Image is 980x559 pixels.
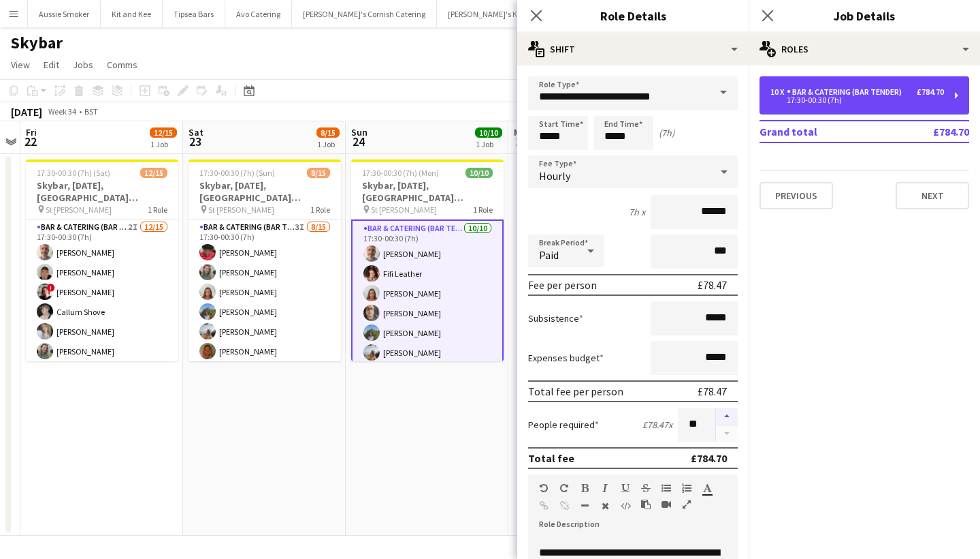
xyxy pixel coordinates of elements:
[351,179,504,204] h3: Skybar, [DATE], [GEOGRAPHIC_DATA][PERSON_NAME]
[189,126,203,138] span: Sat
[67,56,99,74] a: Jobs
[163,1,225,27] button: Tipsea Bars
[698,384,727,398] div: £78.47
[476,139,502,149] div: 1 Job
[46,205,112,215] span: St [PERSON_NAME]
[749,33,980,65] div: Roles
[465,168,493,178] span: 10/10
[600,483,610,494] button: Italic
[437,1,551,27] button: [PERSON_NAME]'s Kitchen
[475,127,502,138] span: 10/10
[559,483,569,494] button: Redo
[186,134,203,149] span: 23
[292,1,437,27] button: [PERSON_NAME]'s Cornish Catering
[661,499,671,510] button: Insert video
[702,483,712,494] button: Text Color
[580,500,589,511] button: Horizontal Line
[199,168,275,178] span: 17:30-00:30 (7h) (Sun)
[629,206,645,218] div: 7h x
[641,483,651,494] button: Strikethrough
[759,121,888,142] td: Grand total
[28,1,101,27] button: Aussie Smoker
[45,106,79,117] span: Week 34
[11,33,63,53] h1: Skybar
[917,87,944,97] div: £784.70
[225,1,292,27] button: Avo Catering
[517,33,749,65] div: Shift
[691,451,727,465] div: £784.70
[514,126,532,138] span: Mon
[24,134,37,149] span: 22
[528,384,623,398] div: Total fee per person
[580,483,589,494] button: Bold
[26,160,178,361] app-job-card: 17:30-00:30 (7h) (Sat)12/15Skybar, [DATE], [GEOGRAPHIC_DATA][PERSON_NAME] St [PERSON_NAME]1 RoleB...
[140,168,167,178] span: 12/15
[661,483,671,494] button: Unordered List
[517,7,749,25] h3: Role Details
[642,419,672,431] div: £78.47 x
[148,205,167,215] span: 1 Role
[44,59,59,71] span: Edit
[189,220,341,543] app-card-role: Bar & Catering (Bar Tender)3I8/1517:30-00:30 (7h)[PERSON_NAME][PERSON_NAME][PERSON_NAME][PERSON_N...
[47,284,55,292] span: !
[101,1,163,27] button: Kit and Kee
[349,134,367,149] span: 24
[11,105,42,119] div: [DATE]
[189,160,341,361] app-job-card: 17:30-00:30 (7h) (Sun)8/15Skybar, [DATE], [GEOGRAPHIC_DATA][PERSON_NAME] St [PERSON_NAME]1 RoleBa...
[362,168,439,178] span: 17:30-00:30 (7h) (Mon)
[107,59,137,71] span: Comms
[307,168,330,178] span: 8/15
[528,352,604,364] label: Expenses budget
[698,278,727,292] div: £78.47
[716,408,738,425] button: Increase
[371,205,437,215] span: St [PERSON_NAME]
[351,126,367,138] span: Sun
[37,168,110,178] span: 17:30-00:30 (7h) (Sat)
[351,220,504,447] app-card-role: Bar & Catering (Bar Tender)10/1017:30-00:30 (7h)[PERSON_NAME]Fifi Leather[PERSON_NAME][PERSON_NAM...
[26,126,37,138] span: Fri
[659,127,674,139] div: (7h)
[888,121,969,142] td: £784.70
[73,59,93,71] span: Jobs
[896,182,969,209] button: Next
[84,106,98,117] div: BST
[600,500,610,511] button: Clear Formatting
[770,87,787,97] div: 10 x
[310,205,330,215] span: 1 Role
[150,127,177,138] span: 12/15
[5,56,35,74] a: View
[641,499,651,510] button: Paste as plain text
[770,97,944,104] div: 17:30-00:30 (7h)
[528,451,574,465] div: Total fee
[682,483,691,494] button: Ordered List
[26,220,178,543] app-card-role: Bar & Catering (Bar Tender)2I12/1517:30-00:30 (7h)[PERSON_NAME][PERSON_NAME]![PERSON_NAME]Callum ...
[539,248,559,262] span: Paid
[208,205,274,215] span: St [PERSON_NAME]
[528,419,599,431] label: People required
[528,312,583,324] label: Subsistence
[189,179,341,204] h3: Skybar, [DATE], [GEOGRAPHIC_DATA][PERSON_NAME]
[317,139,339,149] div: 1 Job
[26,179,178,204] h3: Skybar, [DATE], [GEOGRAPHIC_DATA][PERSON_NAME]
[150,139,176,149] div: 1 Job
[11,59,30,71] span: View
[749,7,980,25] h3: Job Details
[759,182,833,209] button: Previous
[101,56,143,74] a: Comms
[539,169,570,183] span: Hourly
[473,205,493,215] span: 1 Role
[351,160,504,361] app-job-card: 17:30-00:30 (7h) (Mon)10/10Skybar, [DATE], [GEOGRAPHIC_DATA][PERSON_NAME] St [PERSON_NAME]1 RoleB...
[787,87,907,97] div: Bar & Catering (Bar Tender)
[621,500,630,511] button: HTML Code
[316,127,340,138] span: 8/15
[621,483,630,494] button: Underline
[682,499,691,510] button: Fullscreen
[512,134,532,149] span: 25
[38,56,65,74] a: Edit
[528,278,597,292] div: Fee per person
[539,483,549,494] button: Undo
